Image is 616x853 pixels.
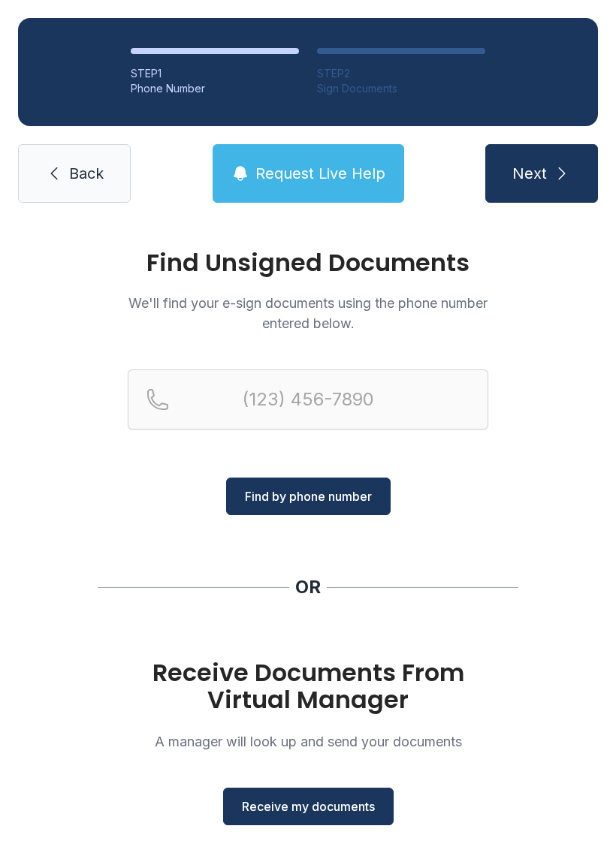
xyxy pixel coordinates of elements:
[131,66,299,81] div: STEP 1
[128,251,488,275] h1: Find Unsigned Documents
[295,575,321,599] div: OR
[317,81,485,96] div: Sign Documents
[131,81,299,96] div: Phone Number
[128,731,488,752] p: A manager will look up and send your documents
[69,163,104,184] span: Back
[128,659,488,713] h1: Receive Documents From Virtual Manager
[242,797,375,815] span: Receive my documents
[245,487,372,505] span: Find by phone number
[128,293,488,333] p: We'll find your e-sign documents using the phone number entered below.
[512,163,547,184] span: Next
[255,163,385,184] span: Request Live Help
[317,66,485,81] div: STEP 2
[128,369,488,430] input: Reservation phone number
